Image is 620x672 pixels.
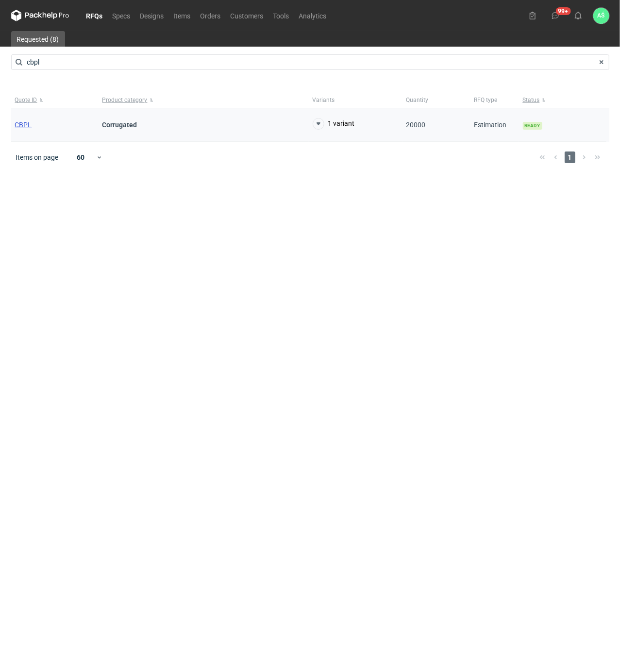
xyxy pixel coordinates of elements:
[406,121,426,129] span: 20000
[523,96,540,104] span: Status
[474,96,498,104] span: RFQ type
[406,96,429,104] span: Quantity
[470,108,519,142] div: Estimation
[268,10,294,21] a: Tools
[82,10,108,21] a: RFQs
[135,10,169,21] a: Designs
[108,10,135,21] a: Specs
[593,8,609,24] button: AŚ
[15,96,37,104] span: Quote ID
[102,96,148,104] span: Product category
[102,121,137,129] strong: Corrugated
[523,122,542,130] span: Ready
[196,10,226,21] a: Orders
[11,92,99,108] button: Quote ID
[16,152,59,162] span: Items on page
[11,10,69,21] svg: Packhelp Pro
[565,151,575,163] span: 1
[519,92,606,108] button: Status
[99,92,309,108] button: Product category
[593,8,609,24] div: Adrian Świerżewski
[15,121,32,129] a: CBPL
[313,96,335,104] span: Variants
[11,31,65,47] a: Requested (8)
[169,10,196,21] a: Items
[313,118,355,130] button: 1 variant
[548,8,563,23] button: 99+
[65,151,97,164] div: 60
[294,10,332,21] a: Analytics
[226,10,268,21] a: Customers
